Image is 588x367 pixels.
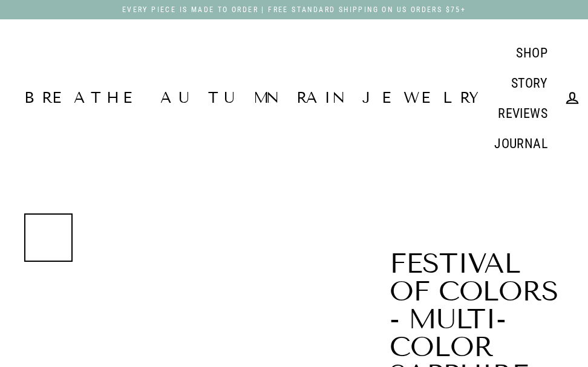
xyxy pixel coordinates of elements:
[502,68,557,98] a: STORY
[507,37,557,68] a: SHOP
[489,98,557,128] a: REVIEWS
[485,37,557,159] div: Primary
[24,91,485,106] a: Breathe Autumn Rain Jewelry
[485,129,557,159] a: JOURNAL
